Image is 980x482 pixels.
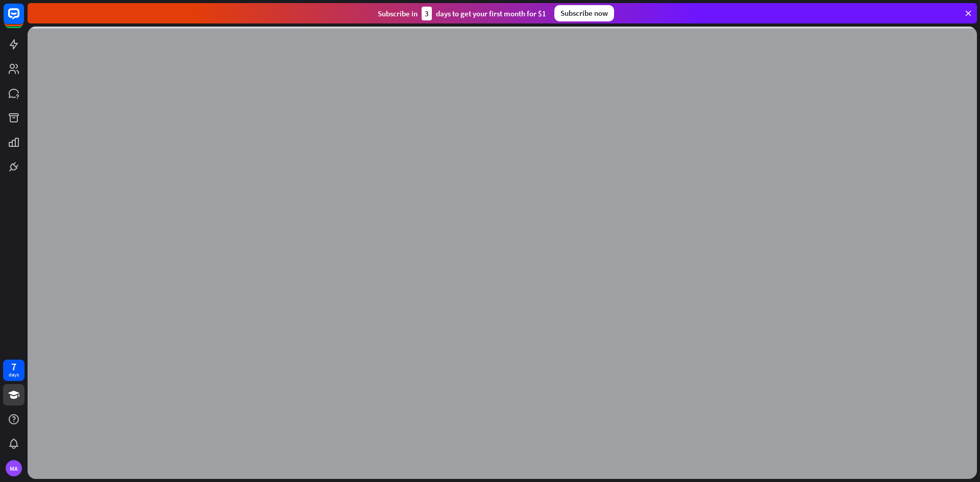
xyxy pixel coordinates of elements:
[378,7,546,20] div: Subscribe in days to get your first month for $1
[3,360,24,381] a: 7 days
[554,5,614,21] div: Subscribe now
[9,371,19,378] div: days
[6,460,22,476] div: MA
[422,7,432,20] div: 3
[11,362,16,371] div: 7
